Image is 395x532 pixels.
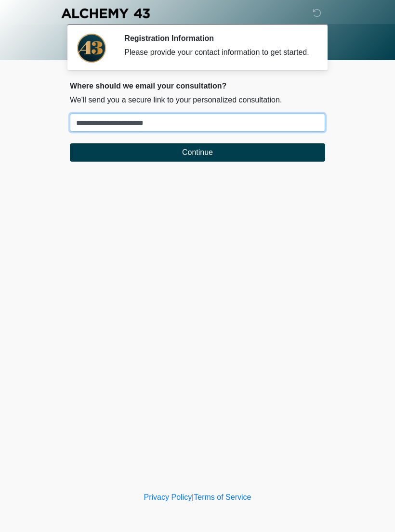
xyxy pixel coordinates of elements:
[77,34,106,63] img: Agent Avatar
[124,47,311,58] div: Please provide your contact information to get started.
[144,493,192,501] a: Privacy Policy
[70,143,325,162] button: Continue
[192,493,194,501] a: |
[194,493,251,501] a: Terms of Service
[124,34,311,43] h2: Registration Information
[70,94,325,106] p: We'll send you a secure link to your personalized consultation.
[70,81,325,90] h2: Where should we email your consultation?
[60,7,151,19] img: Alchemy 43 Logo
